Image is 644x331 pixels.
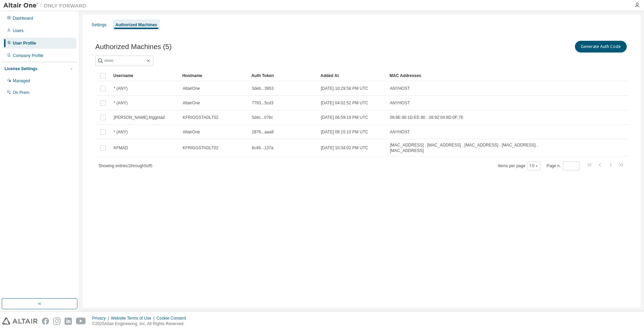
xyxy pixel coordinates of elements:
[42,318,49,325] img: facebook.svg
[113,70,177,81] div: Username
[13,40,36,46] div: User Profile
[65,318,72,325] img: linkedin.svg
[114,86,128,91] span: * (ANY)
[92,321,190,327] p: © 2025 Altair Engineering, Inc. All Rights Reserved.
[321,145,368,151] span: [DATE] 10:34:02 PM UTC
[111,315,156,321] div: Website Terms of Use
[182,70,246,81] div: Hostname
[390,142,555,153] span: [MAC_ADDRESS] , [MAC_ADDRESS] , [MAC_ADDRESS] , [MAC_ADDRESS] , [MAC_ADDRESS]
[547,161,579,170] span: Page n.
[183,129,200,135] span: AltairOne
[252,145,273,151] span: 6c49...137a
[390,100,410,106] span: ANYHOST
[183,86,200,91] span: AltairOne
[390,70,556,81] div: MAC Addresses
[13,28,23,34] div: Users
[390,129,410,135] span: ANYHOST
[321,129,368,135] span: [DATE] 08:15:10 PM UTC
[92,315,111,321] div: Privacy
[4,66,37,72] div: License Settings
[183,100,200,106] span: AltairOne
[2,318,38,325] img: altair_logo.svg
[156,315,190,321] div: Cookie Consent
[252,115,273,120] span: 5d4c...076c
[13,90,29,95] div: On Prem
[114,115,165,120] span: [PERSON_NAME].friggstad
[76,318,86,325] img: youtube.svg
[92,22,106,28] div: Settings
[13,53,44,58] div: Company Profile
[183,115,219,120] span: KFRIGGSTADLT02
[321,100,368,106] span: [DATE] 04:02:52 PM UTC
[529,163,539,169] button: 10
[13,78,30,84] div: Managed
[252,100,273,106] span: 7793...5cd3
[114,145,128,151] span: KFMAD
[575,41,627,53] button: Generate Auth Code
[321,86,368,91] span: [DATE] 10:29:58 PM UTC
[114,129,128,135] span: * (ANY)
[95,43,172,51] span: Authorized Machines (5)
[183,145,219,151] span: KFRIGGSTADLT02
[252,86,273,91] span: 3deb...3953
[390,86,410,91] span: ANYHOST
[53,318,60,325] img: instagram.svg
[98,163,152,168] span: Showing entries 1 through 5 of 5
[251,70,315,81] div: Auth Token
[321,115,368,120] span: [DATE] 06:59:19 PM UTC
[252,129,273,135] span: 2876...aaa8
[320,70,384,81] div: Added At
[498,161,540,170] span: Items per page
[115,22,157,28] div: Authorized Machines
[390,115,463,120] span: 08:8E:90:1D:EE:80 , 08:92:04:8D:0F:76
[114,100,128,106] span: * (ANY)
[13,16,33,21] div: Dashboard
[3,2,90,9] img: Altair One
